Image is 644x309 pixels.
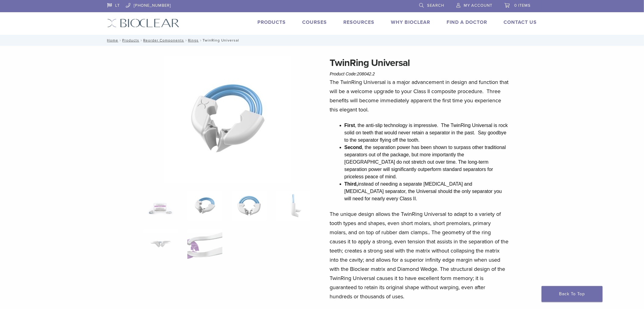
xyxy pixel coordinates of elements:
[345,145,362,150] strong: Second
[357,71,375,76] span: 208042.2
[232,191,267,221] img: TwinRing Universal - Image 3
[143,229,178,260] img: TwinRing Universal - Image 5
[447,19,487,25] a: Find A Doctor
[139,39,143,42] span: /
[143,191,178,221] img: 208042.2-324x324.png
[302,19,327,25] a: Courses
[514,3,531,8] span: 0 items
[391,19,430,25] a: Why Bioclear
[345,123,355,128] strong: First
[343,19,374,25] a: Resources
[330,78,509,114] p: The TwinRing Universal is a major advancement in design and function that will be a welcome upgra...
[345,181,358,187] strong: Third,
[105,38,118,42] a: Home
[330,209,509,301] p: The unique design allows the TwinRing Universal to adapt to a variety of tooth types and shapes, ...
[257,19,286,25] a: Products
[427,3,444,8] span: Search
[107,19,179,27] img: Bioclear
[199,39,203,42] span: /
[345,122,509,144] li: , the anti-slip technology is impressive. The TwinRing Universal is rock solid on teeth that woul...
[345,144,509,180] li: , the separation power has been shown to surpass other traditional separators out of the package,...
[103,35,541,46] nav: TwinRing Universal
[187,229,222,260] img: TwinRing Universal - Image 6
[187,191,222,221] img: TwinRing Universal - Image 2
[504,19,537,25] a: Contact Us
[345,180,509,202] li: instead of needing a separate [MEDICAL_DATA] and [MEDICAL_DATA] separator, the Universal should t...
[122,38,139,42] a: Products
[464,3,492,8] span: My Account
[330,56,509,70] h1: TwinRing Universal
[143,38,184,42] a: Reorder Components
[184,39,188,42] span: /
[118,39,122,42] span: /
[164,56,291,183] img: TwinRing Universal - Image 2
[542,286,603,302] a: Back To Top
[330,71,375,76] span: Product Code:
[276,191,311,221] img: TwinRing Universal - Image 4
[188,38,199,42] a: Rings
